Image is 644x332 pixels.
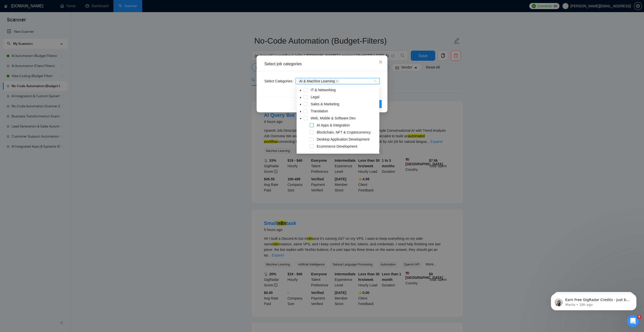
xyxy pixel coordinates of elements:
[310,101,378,107] span: Sales & Marketing
[627,315,639,327] iframe: Intercom live chat
[317,144,357,148] span: Ecommerce Development
[317,137,369,141] span: Desktop Application Development
[311,116,356,120] span: Web, Mobile & Software Dev
[264,77,296,85] label: Select Categories
[316,129,378,135] span: Blockchain, NFT & Cryptocurrency
[311,109,328,113] span: Translation
[316,136,378,142] span: Desktop Application Development
[310,87,378,93] span: IT & Networking
[311,102,339,106] span: Sales & Marketing
[317,130,371,134] span: Blockchain, NFT & Cryptocurrency
[299,96,302,99] span: caret-down
[264,61,380,67] div: Select job categories
[317,151,363,155] span: Game Design & Development
[543,283,644,318] iframe: Intercom notifications message
[311,88,336,92] span: IT & Networking
[316,122,378,128] span: AI Apps & Integration
[299,79,335,83] span: AI & Machine Learning
[299,110,302,113] span: caret-down
[310,115,378,121] span: Web, Mobile & Software Dev
[341,79,342,83] input: Select Categories
[316,150,378,156] span: Game Design & Development
[299,117,302,120] span: caret-down
[299,89,302,92] span: caret-down
[297,79,340,83] span: AI & Machine Learning
[299,103,302,106] span: caret-down
[317,123,350,127] span: AI Apps & Integration
[374,55,387,69] button: Close
[311,95,319,99] span: Legal
[336,80,338,82] span: close
[637,315,641,319] span: 5
[379,60,383,64] span: close
[310,108,378,114] span: Translation
[310,94,378,100] span: Legal
[316,143,378,149] span: Ecommerce Development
